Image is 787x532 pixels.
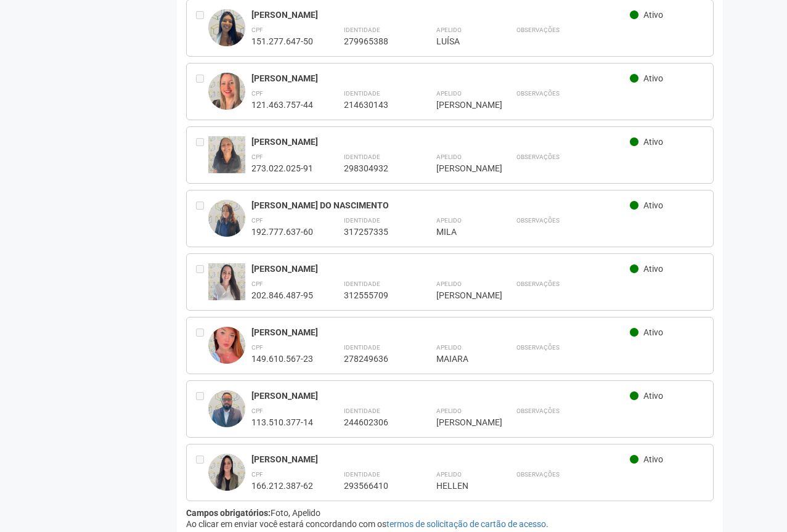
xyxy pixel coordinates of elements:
[251,9,630,20] div: [PERSON_NAME]
[208,327,245,364] img: user.jpg
[208,136,245,173] img: user.jpg
[436,99,486,110] div: [PERSON_NAME]
[643,200,663,210] span: Ativo
[344,480,406,491] div: 293566410
[251,417,313,428] div: 113.510.377-14
[436,471,462,478] strong: Apelido
[208,454,245,491] img: user.jpg
[196,454,208,491] div: Entre em contato com a Aministração para solicitar o cancelamento ou 2a via
[516,217,560,224] strong: Observações
[516,344,560,351] strong: Observações
[196,200,208,237] div: Entre em contato com a Aministração para solicitar o cancelamento ou 2a via
[386,519,546,529] a: termos de solicitação de cartão de acesso
[643,10,663,20] span: Ativo
[643,264,663,274] span: Ativo
[251,27,263,33] strong: CPF
[436,480,486,491] div: HELLEN
[196,73,208,110] div: Entre em contato com a Aministração para solicitar o cancelamento ou 2a via
[208,263,245,300] img: user.jpg
[251,226,313,237] div: 192.777.637-60
[643,327,663,337] span: Ativo
[436,353,486,364] div: MAIARA
[208,9,245,46] img: user.jpg
[436,290,486,301] div: [PERSON_NAME]
[344,36,406,47] div: 279965388
[436,217,462,224] strong: Apelido
[516,280,560,287] strong: Observações
[196,390,208,428] div: Entre em contato com a Aministração para solicitar o cancelamento ou 2a via
[344,407,380,414] strong: Identidade
[251,263,630,274] div: [PERSON_NAME]
[251,454,630,465] div: [PERSON_NAME]
[344,90,380,97] strong: Identidade
[208,390,245,427] img: user.jpg
[344,226,406,237] div: 317257335
[436,153,462,160] strong: Apelido
[436,280,462,287] strong: Apelido
[344,471,380,478] strong: Identidade
[436,417,486,428] div: [PERSON_NAME]
[516,27,560,33] strong: Observações
[251,407,263,414] strong: CPF
[251,327,630,338] div: [PERSON_NAME]
[186,508,271,518] strong: Campos obrigatórios:
[251,353,313,364] div: 149.610.567-23
[436,36,486,47] div: LUÍSA
[436,407,462,414] strong: Apelido
[436,344,462,351] strong: Apelido
[251,136,630,147] div: [PERSON_NAME]
[516,90,560,97] strong: Observações
[251,280,263,287] strong: CPF
[436,226,486,237] div: MILA
[251,290,313,301] div: 202.846.487-95
[344,163,406,174] div: 298304932
[344,153,380,160] strong: Identidade
[251,480,313,491] div: 166.212.387-62
[251,99,313,110] div: 121.463.757-44
[196,136,208,174] div: Entre em contato com a Aministração para solicitar o cancelamento ou 2a via
[436,90,462,97] strong: Apelido
[643,391,663,401] span: Ativo
[251,153,263,160] strong: CPF
[643,73,663,83] span: Ativo
[344,417,406,428] div: 244602306
[344,280,380,287] strong: Identidade
[516,407,560,414] strong: Observações
[251,390,630,401] div: [PERSON_NAME]
[251,200,630,211] div: [PERSON_NAME] DO NASCIMENTO
[251,163,313,174] div: 273.022.025-91
[251,36,313,47] div: 151.277.647-50
[186,518,714,530] div: Ao clicar em enviar você estará concordando com os .
[344,290,406,301] div: 312555709
[344,353,406,364] div: 278249636
[643,454,663,464] span: Ativo
[196,263,208,301] div: Entre em contato com a Aministração para solicitar o cancelamento ou 2a via
[344,344,380,351] strong: Identidade
[516,153,560,160] strong: Observações
[643,137,663,147] span: Ativo
[196,9,208,47] div: Entre em contato com a Aministração para solicitar o cancelamento ou 2a via
[251,471,263,478] strong: CPF
[251,90,263,97] strong: CPF
[344,217,380,224] strong: Identidade
[208,73,245,110] img: user.jpg
[344,99,406,110] div: 214630143
[516,471,560,478] strong: Observações
[344,27,380,33] strong: Identidade
[196,327,208,364] div: Entre em contato com a Aministração para solicitar o cancelamento ou 2a via
[251,73,630,84] div: [PERSON_NAME]
[436,163,486,174] div: [PERSON_NAME]
[251,344,263,351] strong: CPF
[186,507,714,518] div: Foto, Apelido
[251,217,263,224] strong: CPF
[208,200,245,237] img: user.jpg
[436,27,462,33] strong: Apelido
